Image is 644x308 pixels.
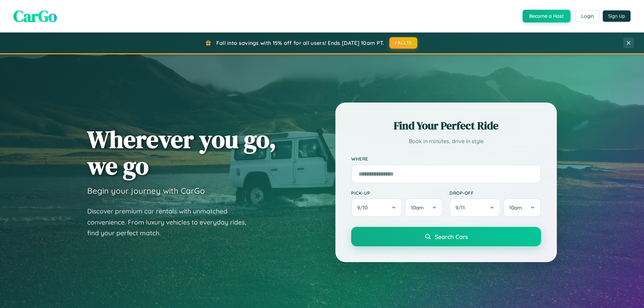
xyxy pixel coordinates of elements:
[509,204,522,211] span: 10am
[576,10,599,22] button: Login
[503,198,541,217] button: 10am
[351,118,541,133] h2: Find Your Perfect Ride
[216,40,384,46] span: Fall into savings with 15% off for all users! Ends [DATE] 10am PT.
[351,190,443,196] label: Pick-up
[449,198,500,217] button: 9/11
[523,10,571,22] button: Become a Host
[405,198,443,217] button: 10am
[411,204,424,211] span: 10am
[449,190,541,196] label: Drop-off
[351,136,541,146] p: Book in minutes, drive in style
[435,233,468,240] span: Search Cars
[389,37,418,49] button: FALL15
[351,156,541,162] label: Where
[351,198,402,217] button: 9/10
[603,10,631,22] button: Sign Up
[455,204,468,211] span: 9 / 11
[351,227,541,246] button: Search Cars
[87,126,276,179] h1: Wherever you go, we go
[357,204,371,211] span: 9 / 10
[87,206,255,239] p: Discover premium car rentals with unmatched convenience. From luxury vehicles to everyday rides, ...
[13,5,57,27] span: CarGo
[87,186,205,196] h3: Begin your journey with CarGo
